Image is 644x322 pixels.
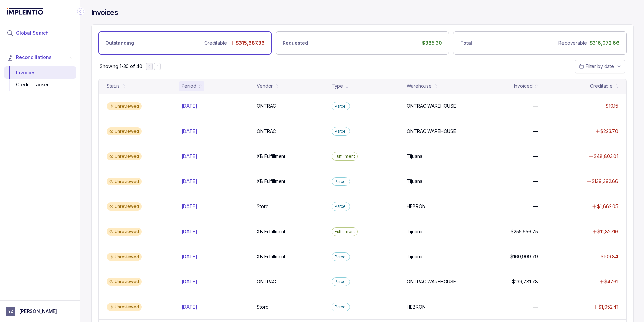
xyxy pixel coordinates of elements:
p: — [533,103,538,109]
p: ONTRAC [257,278,276,285]
div: Remaining page entries [100,63,142,70]
div: Collapse Icon [76,7,85,15]
div: Unreviewed [107,127,142,135]
p: [DATE] [182,253,197,260]
p: $139,392.66 [592,178,618,185]
p: Stord [257,304,268,310]
p: Stord [257,203,268,210]
p: HEBRON [407,203,425,210]
p: [PERSON_NAME] [19,308,57,315]
p: Fulfillment [335,228,355,235]
p: Parcel [335,254,347,260]
button: User initials[PERSON_NAME] [6,307,74,316]
p: ONTRAC WAREHOUSE [407,103,456,109]
button: Reconciliations [4,50,76,65]
p: — [533,178,538,185]
div: Credit Tracker [9,79,71,91]
p: — [533,304,538,310]
p: ONTRAC [257,128,276,135]
p: Recoverable [558,40,587,46]
p: $48,803.01 [594,153,618,160]
p: $223.70 [600,128,618,135]
p: Outstanding [105,40,134,46]
p: Tijuana [407,253,422,260]
div: Unreviewed [107,278,142,286]
p: $385.30 [422,40,442,46]
div: Invoices [9,66,71,79]
p: ONTRAC WAREHOUSE [407,278,456,285]
div: Unreviewed [107,178,142,186]
p: — [533,203,538,210]
div: Unreviewed [107,152,142,160]
button: Date Range Picker [575,60,625,73]
p: ONTRAC [257,103,276,109]
div: Warehouse [407,83,432,89]
p: XB Fulfillment [257,153,285,160]
p: $139,781.78 [512,278,538,285]
div: Unreviewed [107,228,142,236]
p: [DATE] [182,203,197,210]
p: Total [460,40,472,46]
p: ONTRAC WAREHOUSE [407,128,456,135]
p: $109.84 [601,253,618,260]
div: Period [182,83,196,89]
div: Vendor [257,83,273,89]
div: Type [332,83,343,89]
div: Reconciliations [4,65,76,92]
p: [DATE] [182,178,197,185]
search: Date Range Picker [579,63,614,70]
p: Parcel [335,128,347,135]
p: Fulfillment [335,153,355,160]
p: $316,072.66 [590,40,620,46]
p: Parcel [335,203,347,210]
p: [DATE] [182,153,197,160]
p: XB Fulfillment [257,178,285,185]
div: Invoiced [514,83,533,89]
span: Filter by date [586,63,614,69]
p: [DATE] [182,304,197,310]
p: XB Fulfillment [257,228,285,235]
div: Creditable [590,83,613,89]
p: $1,662.05 [597,203,618,210]
p: [DATE] [182,128,197,135]
p: [DATE] [182,228,197,235]
div: Unreviewed [107,202,142,211]
button: Next Page [154,63,161,70]
span: Global Search [16,30,49,36]
p: $255,656.75 [511,228,538,235]
span: User initials [6,307,15,316]
p: Tijuana [407,153,422,160]
p: Requested [283,40,308,46]
p: Parcel [335,178,347,185]
p: Tijuana [407,178,422,185]
p: XB Fulfillment [257,253,285,260]
p: [DATE] [182,103,197,109]
p: — [533,153,538,160]
p: Tijuana [407,228,422,235]
div: Status [107,83,120,89]
p: $10.15 [606,103,618,109]
p: $160,909.79 [510,253,538,260]
p: HEBRON [407,304,425,310]
div: Unreviewed [107,253,142,261]
p: Creditable [204,40,227,46]
p: — [533,128,538,135]
p: Parcel [335,304,347,310]
p: $11,827.16 [597,228,618,235]
span: Reconciliations [16,54,52,61]
p: Parcel [335,278,347,285]
p: Showing 1-30 of 40 [100,63,142,70]
p: $1,052.41 [598,304,618,310]
p: $47.61 [604,278,618,285]
p: Parcel [335,103,347,110]
p: [DATE] [182,278,197,285]
div: Unreviewed [107,303,142,311]
h4: Invoices [91,8,118,17]
p: $315,687.36 [236,40,265,46]
div: Unreviewed [107,102,142,110]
